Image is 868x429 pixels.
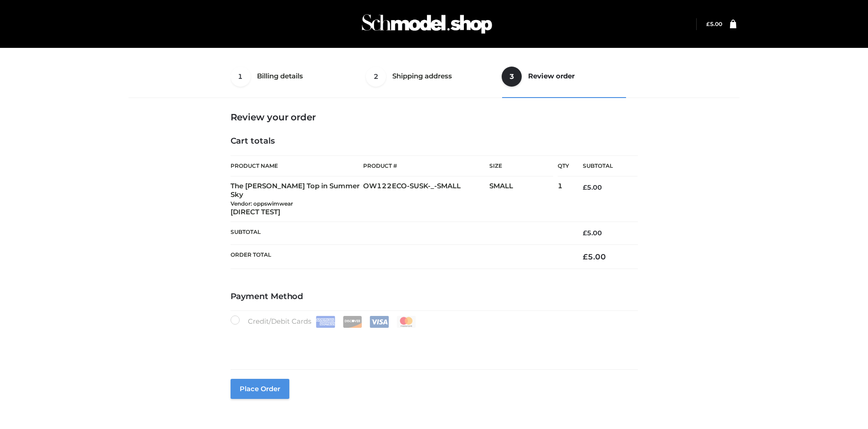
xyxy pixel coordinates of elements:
th: Qty [558,155,569,176]
h4: Cart totals [231,136,638,146]
span: £ [583,183,587,191]
a: £5.00 [706,21,722,27]
th: Order Total [231,244,570,269]
img: Discover [343,316,362,328]
small: Vendor: oppswimwear [231,200,293,207]
h4: Payment Method [231,292,638,302]
img: Mastercard [396,316,416,328]
span: £ [706,21,710,27]
th: Product # [363,155,489,176]
span: £ [583,252,588,261]
button: Place order [231,379,289,399]
bdi: 5.00 [583,183,602,191]
label: Credit/Debit Cards [231,315,417,328]
td: The [PERSON_NAME] Top in Summer Sky [DIRECT TEST] [231,176,364,222]
th: Product Name [231,155,364,176]
bdi: 5.00 [583,229,602,237]
img: Visa [370,316,389,328]
td: OW122ECO-SUSK-_-SMALL [363,176,489,222]
span: £ [583,229,587,237]
td: SMALL [489,176,558,222]
iframe: Secure payment input frame [229,326,636,359]
th: Subtotal [231,222,570,244]
img: Schmodel Admin 964 [359,6,495,42]
td: 1 [558,176,569,222]
th: Subtotal [569,156,637,176]
img: Amex [316,316,335,328]
bdi: 5.00 [583,252,606,261]
bdi: 5.00 [706,21,722,27]
th: Size [489,156,553,176]
h3: Review your order [231,112,638,123]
